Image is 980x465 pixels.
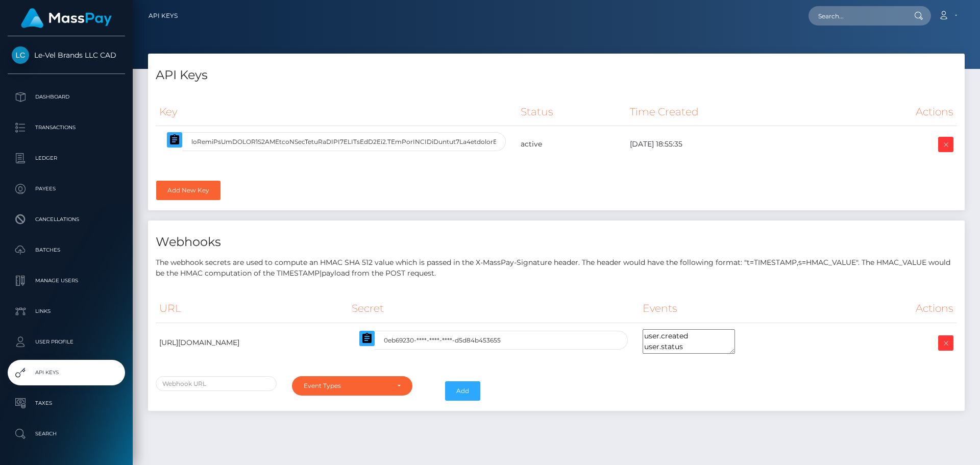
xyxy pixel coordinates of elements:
th: Actions [858,295,957,323]
a: Add New Key [156,181,220,200]
p: Links [12,304,121,319]
button: Add [445,381,480,401]
a: Manage Users [8,268,125,293]
p: Ledger [12,151,121,166]
a: Links [8,299,125,324]
p: Search [12,426,121,442]
a: API Keys [149,5,178,27]
a: Transactions [8,115,125,140]
p: Payees [12,181,121,197]
a: Ledger [8,145,125,171]
a: Search [8,421,125,447]
textarea: user.created user.status payout.created payout.status load.created load.status load.reversed spen... [643,329,735,354]
th: URL [156,295,348,323]
button: Event Types [292,376,413,396]
th: Time Created [626,98,835,126]
div: Event Types [304,382,389,390]
th: Key [156,98,517,126]
p: Transactions [12,120,121,135]
th: Status [517,98,626,126]
a: User Profile [8,329,125,355]
p: Manage Users [12,273,121,288]
td: [URL][DOMAIN_NAME] [156,323,348,363]
p: Taxes [12,396,121,411]
input: Search... [808,6,904,26]
img: Le-Vel Brands LLC CAD [12,46,29,64]
p: Cancellations [12,212,121,227]
a: Payees [8,176,125,202]
a: Cancellations [8,207,125,232]
td: [DATE] 18:55:35 [626,126,835,163]
input: Webhook URL [156,376,277,391]
a: Batches [8,237,125,263]
p: User Profile [12,334,121,350]
p: API Keys [12,365,121,380]
p: The webhook secrets are used to compute an HMAC SHA 512 value which is passed in the X-MassPay-Si... [156,257,957,279]
p: Dashboard [12,89,121,105]
img: MassPay Logo [21,8,112,28]
a: Dashboard [8,84,125,110]
a: Taxes [8,390,125,416]
a: API Keys [8,360,125,385]
th: Actions [834,98,957,126]
td: active [517,126,626,163]
span: Le-Vel Brands LLC CAD [8,51,125,60]
th: Secret [348,295,639,323]
p: Batches [12,242,121,258]
h4: Webhooks [156,233,957,251]
h4: API Keys [156,66,957,84]
th: Events [639,295,858,323]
